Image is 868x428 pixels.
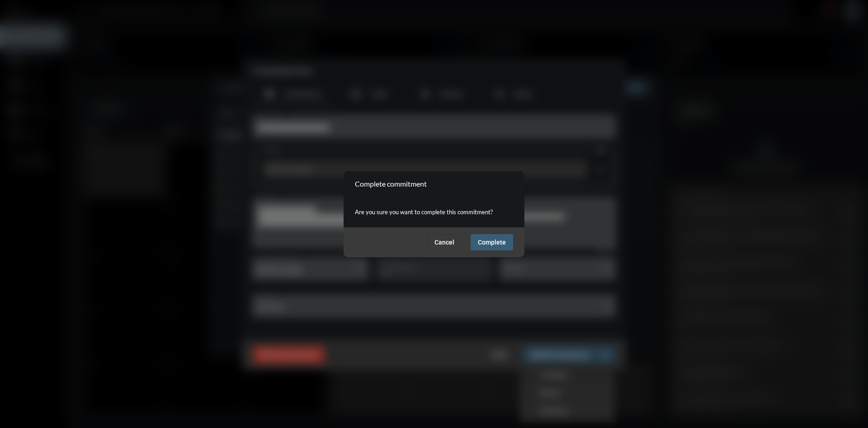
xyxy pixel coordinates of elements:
[471,234,513,250] button: Complete
[355,206,513,218] p: Are you sure you want to complete this commitment?
[355,179,427,188] h2: Complete commitment
[478,239,506,246] span: Complete
[427,234,462,250] button: Cancel
[434,239,454,246] span: Cancel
